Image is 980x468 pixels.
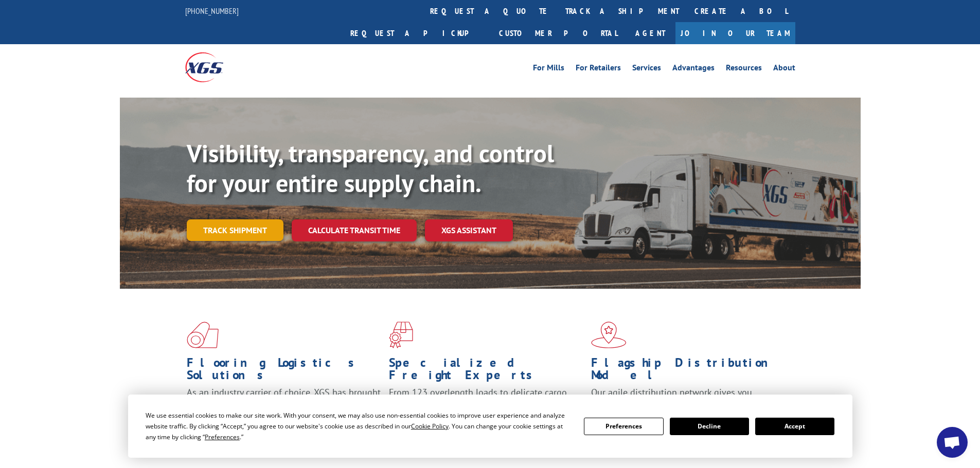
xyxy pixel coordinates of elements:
a: Join Our Team [675,22,795,44]
span: Cookie Policy [411,422,449,430]
button: Preferences [584,418,663,435]
a: Agent [625,22,675,44]
a: XGS ASSISTANT [425,219,513,241]
h1: Flooring Logistics Solutions [187,357,381,386]
h1: Flagship Distribution Model [591,357,786,386]
h1: Specialized Freight Experts [389,357,583,386]
a: [PHONE_NUMBER] [185,6,239,16]
img: xgs-icon-flagship-distribution-model-red [591,322,627,348]
a: Calculate transit time [292,219,417,241]
div: Cookie Consent Prompt [128,395,852,458]
a: Track shipment [187,219,283,241]
img: xgs-icon-focused-on-flooring-red [389,322,413,348]
a: Resources [726,64,762,75]
a: Open chat [937,427,968,458]
span: Our agile distribution network gives you nationwide inventory management on demand. [591,386,780,410]
a: About [773,64,795,75]
a: For Retailers [576,64,621,75]
a: Customer Portal [491,22,625,44]
span: Preferences [205,433,240,441]
button: Accept [755,418,834,435]
p: From 123 overlength loads to delicate cargo, our experienced staff knows the best way to move you... [389,386,583,432]
a: For Mills [533,64,564,75]
div: We use essential cookies to make our site work. With your consent, we may also use non-essential ... [146,410,572,442]
a: Request a pickup [343,22,491,44]
img: xgs-icon-total-supply-chain-intelligence-red [187,322,219,348]
button: Decline [670,418,749,435]
span: As an industry carrier of choice, XGS has brought innovation and dedication to flooring logistics... [187,386,381,423]
b: Visibility, transparency, and control for your entire supply chain. [187,137,554,199]
a: Advantages [672,64,715,75]
a: Services [632,64,661,75]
